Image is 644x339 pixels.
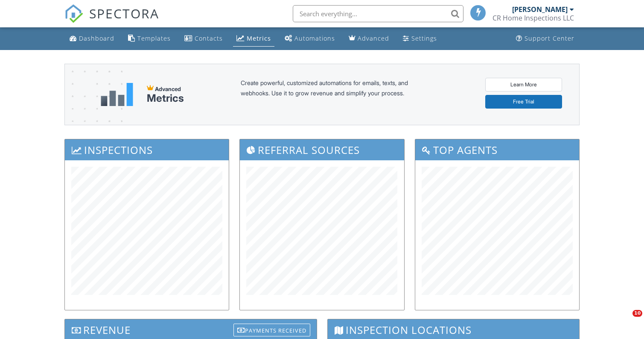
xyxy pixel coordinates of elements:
[241,78,428,111] div: Create powerful, customized automations for emails, texts, and webhooks. Use it to grow revenue a...
[485,78,562,91] a: Learn More
[240,139,404,160] h3: Referral Sources
[492,14,574,22] div: CR Home Inspections LLC
[345,31,393,47] a: Advanced
[632,310,642,317] span: 10
[233,321,310,336] a: Payments Received
[512,5,568,14] div: [PERSON_NAME]
[411,34,437,42] div: Settings
[415,139,579,160] h3: Top Agents
[358,34,389,42] div: Advanced
[137,34,171,42] div: Templates
[399,31,440,47] a: Settings
[525,34,574,42] div: Support Center
[89,4,159,22] span: SPECTORA
[125,31,174,47] a: Templates
[101,83,133,106] img: metrics-aadfce2e17a16c02574e7fc40e4d6b8174baaf19895a402c862ea781aae8ef5b.svg
[181,31,226,47] a: Contacts
[615,310,635,330] iframe: Intercom live chat
[195,34,223,42] div: Contacts
[294,34,335,42] div: Automations
[66,31,118,47] a: Dashboard
[247,34,271,42] div: Metrics
[293,5,463,22] input: Search everything...
[64,12,159,29] a: SPECTORA
[79,34,114,42] div: Dashboard
[65,139,229,160] h3: Inspections
[513,31,578,47] a: Support Center
[155,85,181,92] span: Advanced
[233,324,310,336] div: Payments Received
[233,31,274,47] a: Metrics
[65,64,122,159] img: advanced-banner-bg-f6ff0eecfa0ee76150a1dea9fec4b49f333892f74bc19f1b897a312d7a1b2ff3.png
[281,31,338,47] a: Automations (Basic)
[147,92,184,104] div: Metrics
[485,95,562,109] a: Free Trial
[64,4,83,23] img: The Best Home Inspection Software - Spectora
